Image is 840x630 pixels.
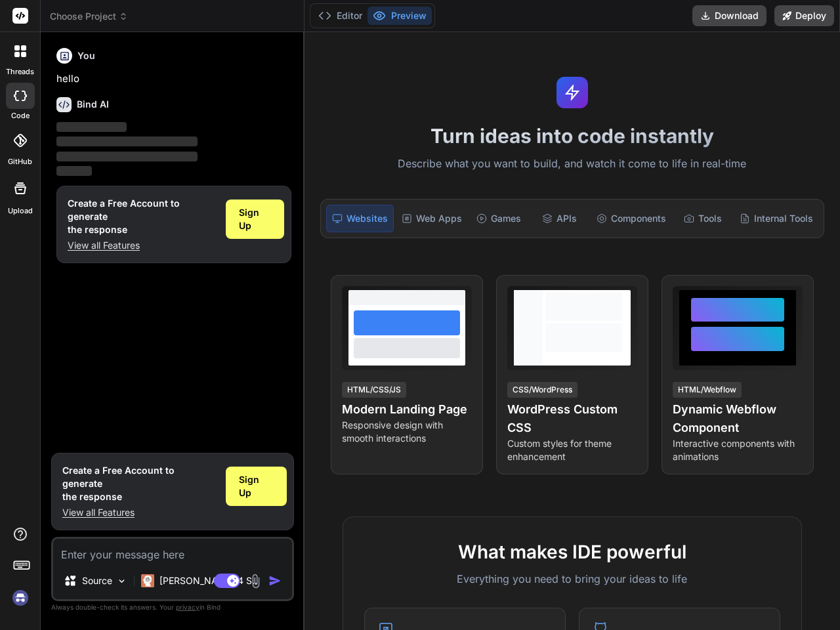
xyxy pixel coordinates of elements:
h1: Create a Free Account to generate the response [62,464,215,503]
p: View all Features [68,239,215,252]
h2: What makes IDE powerful [364,538,780,566]
span: ‌ [56,122,127,132]
h4: Dynamic Webflow Component [673,400,803,437]
span: ‌ [56,136,198,146]
img: attachment [248,574,263,589]
div: CSS/WordPress [507,382,577,398]
img: icon [268,574,282,587]
span: privacy [176,603,199,611]
div: Internal Tools [734,205,818,232]
img: Claude 4 Sonnet [141,574,154,587]
p: hello [56,72,291,87]
span: ‌ [56,166,92,176]
div: Websites [326,205,394,232]
h1: Create a Free Account to generate the response [68,197,215,236]
button: Editor [313,7,367,25]
div: Components [591,205,671,232]
button: Download [692,5,766,26]
button: Preview [367,7,432,25]
p: [PERSON_NAME] 4 S.. [159,574,257,587]
span: Choose Project [50,10,128,23]
button: Deploy [774,5,834,26]
span: Sign Up [239,206,271,232]
p: Everything you need to bring your ideas to life [364,571,780,587]
img: Pick Models [116,576,127,587]
div: Web Apps [396,205,467,232]
h4: Modern Landing Page [342,400,472,419]
label: GitHub [8,156,32,167]
div: Tools [674,205,732,232]
h6: You [77,49,95,62]
p: Responsive design with smooth interactions [342,419,472,445]
h4: WordPress Custom CSS [507,400,637,437]
h1: Turn ideas into code instantly [312,124,832,148]
img: signin [9,587,31,609]
label: code [11,110,30,121]
div: HTML/CSS/JS [342,382,406,398]
p: Source [82,574,112,587]
p: Describe what you want to build, and watch it come to life in real-time [312,156,832,173]
p: Custom styles for theme enhancement [507,437,637,463]
div: Games [470,205,528,232]
label: Upload [8,205,33,217]
p: Always double-check its answers. Your in Bind [51,601,294,614]
p: View all Features [62,506,215,519]
p: Interactive components with animations [673,437,803,463]
h6: Bind AI [77,98,109,111]
div: HTML/Webflow [673,382,742,398]
span: ‌ [56,152,198,161]
div: APIs [530,205,588,232]
label: threads [6,66,34,77]
span: Sign Up [239,473,274,499]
